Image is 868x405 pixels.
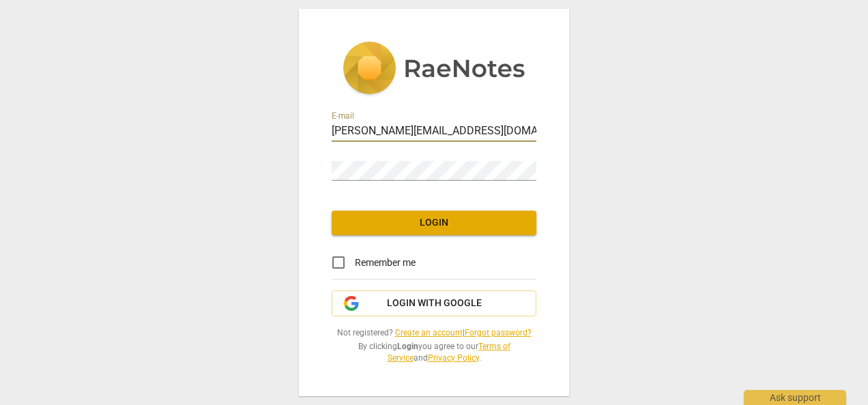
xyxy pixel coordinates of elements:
[332,112,354,121] label: E-mail
[332,211,536,235] button: Login
[744,390,846,405] div: Ask support
[343,42,525,97] img: 5ac2273c67554f335776073100b6d88f.svg
[355,256,416,270] span: Remember me
[428,353,479,363] a: Privacy Policy
[332,290,536,316] button: Login with Google
[395,328,463,337] a: Create an account
[332,341,536,363] span: By clicking you agree to our and .
[388,342,510,363] a: Terms of Service
[343,216,525,230] span: Login
[465,328,532,337] a: Forgot password?
[387,297,482,310] span: Login with Google
[397,342,418,351] b: Login
[332,327,536,339] span: Not registered? |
